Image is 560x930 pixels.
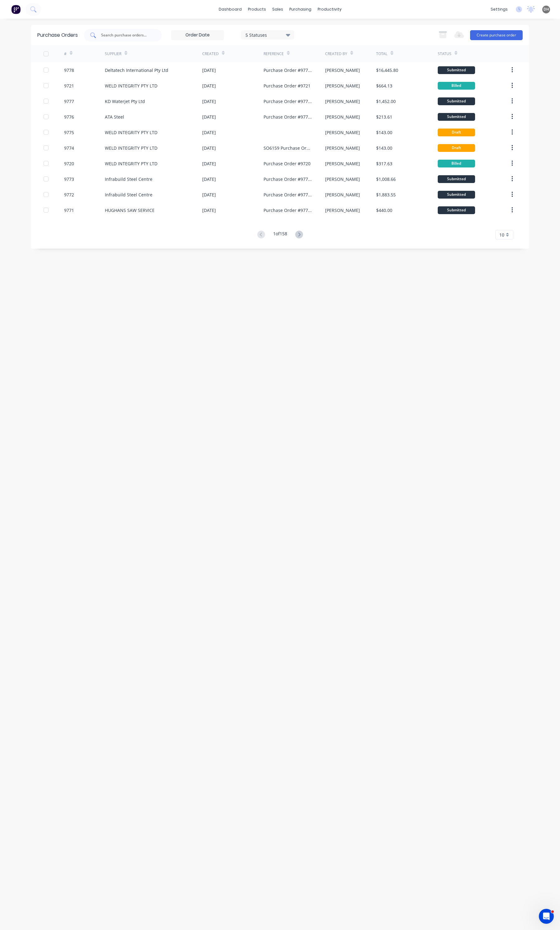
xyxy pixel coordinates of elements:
span: 10 [499,232,504,238]
div: Total [376,51,387,57]
span: DH [544,7,549,12]
div: [DATE] [202,67,216,73]
div: Purchase Order #9777 - KD Waterjet Pty Ltd [264,98,312,105]
div: Status [438,51,451,57]
div: KD Waterjet Pty Ltd [105,98,145,105]
div: ATA Steel [105,114,124,120]
div: Created By [325,51,347,57]
div: Draft [438,144,475,152]
div: [PERSON_NAME] [325,114,360,120]
div: Infrabuild Steel Centre [105,176,152,182]
div: [PERSON_NAME] [325,191,360,198]
div: Billed [438,82,475,90]
div: WELD INTEGRITY PTY LTD [105,160,157,167]
div: [PERSON_NAME] [325,67,360,73]
div: Supplier [105,51,121,57]
div: $664.13 [376,82,392,89]
div: $1,883.55 [376,191,396,198]
div: Deltatech International Pty Ltd [105,67,168,73]
div: 9720 [64,160,74,167]
div: Created [202,51,219,57]
div: Purchase Order #9772 - Infrabuild Steel Centre [264,191,312,198]
div: Purchase Orders [37,31,78,39]
div: [DATE] [202,82,216,89]
div: $440.00 [376,207,392,214]
div: Infrabuild Steel Centre [105,191,152,198]
div: Submitted [438,175,475,183]
div: products [245,5,269,14]
button: Create purchase order [470,30,523,40]
div: [PERSON_NAME] [325,176,360,182]
div: Purchase Order #9771 - HUGHANS SAW SERVICE [264,207,312,214]
div: 9776 [64,114,74,120]
div: $143.00 [376,129,392,136]
iframe: Intercom live chat [539,909,554,924]
div: Submitted [438,97,475,105]
div: [PERSON_NAME] [325,129,360,136]
div: [DATE] [202,160,216,167]
div: WELD INTEGRITY PTY LTD [105,82,157,89]
div: [DATE] [202,207,216,214]
div: [PERSON_NAME] [325,160,360,167]
div: [DATE] [202,129,216,136]
a: dashboard [216,5,245,14]
div: [DATE] [202,114,216,120]
div: [DATE] [202,176,216,182]
div: # [64,51,67,57]
div: 9778 [64,67,74,73]
img: Factory [11,5,21,14]
div: 9777 [64,98,74,105]
div: [DATE] [202,98,216,105]
div: 9772 [64,191,74,198]
div: sales [269,5,286,14]
div: Purchase Order #9721 [264,82,310,89]
div: 5 Statuses [245,31,290,38]
div: $1,008.66 [376,176,396,182]
div: 9775 [64,129,74,136]
div: HUGHANS SAW SERVICE [105,207,155,214]
div: productivity [315,5,345,14]
div: Reference [264,51,284,57]
div: Billed [438,160,475,167]
div: 9773 [64,176,74,182]
div: [DATE] [202,191,216,198]
input: Order Date [171,31,224,40]
input: Search purchase orders... [100,32,152,38]
div: Submitted [438,66,475,74]
div: $143.00 [376,145,392,151]
div: $317.63 [376,160,392,167]
div: Draft [438,129,475,136]
div: 1 of 158 [273,230,287,239]
div: WELD INTEGRITY PTY LTD [105,145,157,151]
div: Submitted [438,206,475,214]
div: 9721 [64,82,74,89]
div: $1,452.00 [376,98,396,105]
div: [PERSON_NAME] [325,82,360,89]
div: SO6159 Purchase Order #9774 [264,145,312,151]
div: settings [488,5,511,14]
div: [PERSON_NAME] [325,145,360,151]
div: Purchase Order #9776 - ATA Steel [264,114,312,120]
div: Submitted [438,113,475,121]
div: Purchase Order #9773 - Infrabuild Steel Centre [264,176,312,182]
div: 9774 [64,145,74,151]
div: $213.61 [376,114,392,120]
div: purchasing [286,5,315,14]
div: [PERSON_NAME] [325,207,360,214]
div: $16,445.80 [376,67,398,73]
div: 9771 [64,207,74,214]
div: Purchase Order #9778 - Deltatech International Pty Ltd [264,67,312,73]
div: Submitted [438,191,475,199]
div: [PERSON_NAME] [325,98,360,105]
div: [DATE] [202,145,216,151]
div: WELD INTEGRITY PTY LTD [105,129,157,136]
div: Purchase Order #9720 [264,160,310,167]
